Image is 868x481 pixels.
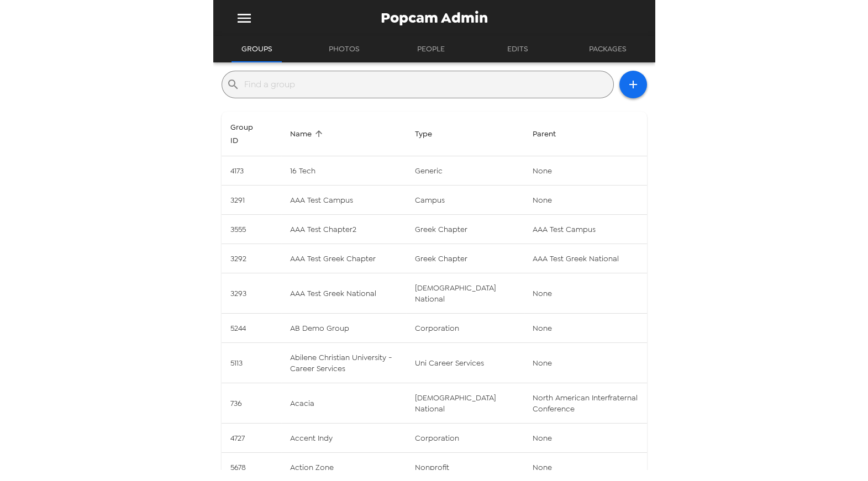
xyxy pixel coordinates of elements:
[524,273,647,314] td: None
[415,127,446,140] span: Sort
[230,120,273,147] span: Sort
[406,273,523,314] td: [DEMOGRAPHIC_DATA] national
[222,186,282,215] td: 3291
[406,215,523,244] td: greek chapter
[222,343,282,383] td: 5113
[406,314,523,343] td: corporation
[222,383,282,424] td: 736
[524,383,647,424] td: North American Interfraternal Conference
[406,383,523,424] td: [DEMOGRAPHIC_DATA] national
[222,273,282,314] td: 3293
[281,156,406,186] td: 16 Tech
[524,156,647,186] td: None
[524,314,647,343] td: None
[524,343,647,383] td: None
[281,186,406,215] td: AAA Test Campus
[533,127,570,140] span: Cannot sort by this property
[406,244,523,273] td: greek chapter
[281,215,406,244] td: AAA Test Chapter2
[244,76,609,93] input: Find a group
[406,343,523,383] td: uni career services
[319,36,370,62] button: Photos
[281,383,406,424] td: Acacia
[524,244,647,273] td: AAA Test Greek National
[406,156,523,186] td: generic
[281,314,406,343] td: AB Demo Group
[222,424,282,453] td: 4727
[232,36,282,62] button: Groups
[406,36,456,62] button: People
[281,424,406,453] td: Accent Indy
[524,186,647,215] td: None
[281,244,406,273] td: AAA Test Greek Chapter
[222,314,282,343] td: 5244
[290,127,326,140] span: Sort
[406,424,523,453] td: corporation
[222,215,282,244] td: 3555
[222,244,282,273] td: 3292
[524,215,647,244] td: AAA Test Campus
[406,186,523,215] td: campus
[524,424,647,453] td: None
[381,10,488,25] span: Popcam Admin
[222,156,282,186] td: 4173
[493,36,543,62] button: Edits
[281,273,406,314] td: AAA Test Greek National
[281,343,406,383] td: Abilene Christian University - Career Services
[579,36,636,62] button: Packages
